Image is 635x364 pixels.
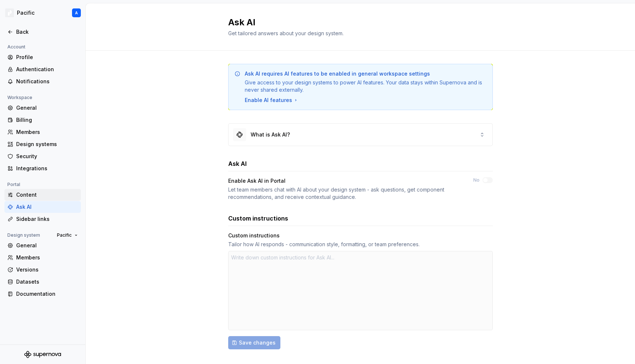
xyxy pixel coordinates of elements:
[16,254,78,261] div: Members
[16,191,78,199] div: Content
[16,116,78,124] div: Billing
[228,30,344,36] span: Get tailored answers about your design system.
[1,5,84,21] button: PacificA
[4,114,81,126] a: Billing
[228,177,286,185] div: Enable Ask AI in Portal
[245,97,299,104] button: Enable AI features
[4,163,81,174] a: Integrations
[245,79,487,94] div: Give access to your design systems to power AI features. Your data stays within Supernova and is ...
[24,351,61,358] svg: Supernova Logo
[16,290,78,298] div: Documentation
[228,214,288,223] h3: Custom instructions
[4,102,81,114] a: General
[16,242,78,249] div: General
[16,141,78,148] div: Design systems
[228,17,484,28] h2: Ask AI
[4,231,43,240] div: Design system
[16,266,78,273] div: Versions
[4,201,81,213] a: Ask AI
[228,241,493,248] div: Tailor how AI responds - communication style, formatting, or team preferences.
[4,43,28,51] div: Account
[16,128,78,136] div: Members
[16,54,78,61] div: Profile
[16,153,78,160] div: Security
[4,264,81,276] a: Versions
[16,165,78,172] div: Integrations
[4,126,81,138] a: Members
[4,63,81,75] a: Authentication
[4,93,35,102] div: Workspace
[4,138,81,150] a: Design systems
[4,180,23,189] div: Portal
[16,278,78,285] div: Datasets
[228,159,247,168] h3: Ask AI
[4,150,81,162] a: Security
[228,186,460,201] div: Let team members chat with AI about your design system - ask questions, get component recommendat...
[4,76,81,87] a: Notifications
[4,26,81,38] a: Back
[16,203,78,211] div: Ask AI
[245,70,430,77] div: Ask AI requires AI features to be enabled in general workspace settings
[4,288,81,300] a: Documentation
[228,232,280,239] div: Custom instructions
[4,240,81,251] a: General
[5,8,14,17] img: 8d0dbd7b-a897-4c39-8ca0-62fbda938e11.png
[75,10,78,16] div: A
[16,78,78,85] div: Notifications
[4,189,81,201] a: Content
[4,252,81,263] a: Members
[4,51,81,63] a: Profile
[251,131,290,138] div: What is Ask AI?
[16,104,78,112] div: General
[4,213,81,225] a: Sidebar links
[57,232,72,238] span: Pacific
[4,276,81,288] a: Datasets
[16,66,78,73] div: Authentication
[16,215,78,223] div: Sidebar links
[17,9,35,17] div: Pacific
[16,28,78,36] div: Back
[473,177,480,183] label: No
